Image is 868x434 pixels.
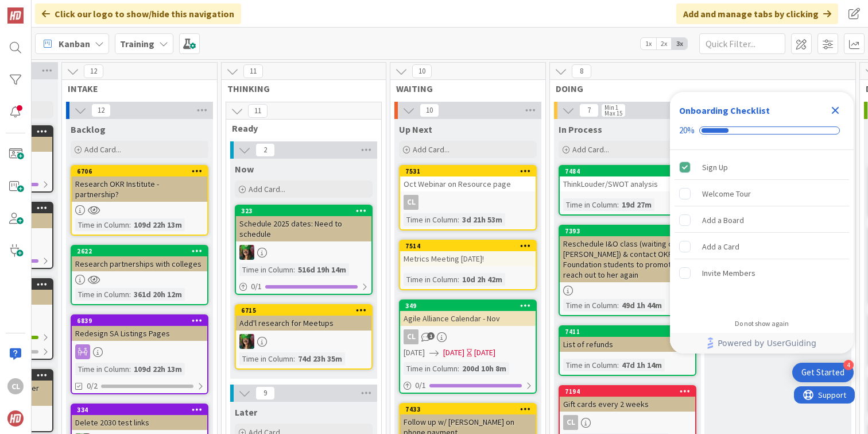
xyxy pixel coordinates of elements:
div: Min 1 [604,105,618,110]
div: Get Started [801,367,844,378]
div: Time in Column [75,218,129,231]
div: 7393Reschedule I&O class (waiting on [PERSON_NAME]) & contact OKR Foundation students to promote ... [560,226,695,282]
span: WAITING [396,83,531,94]
div: Do not show again [735,319,789,328]
img: Visit kanbanzone.com [7,7,24,24]
div: 7484ThinkLouder/SWOT analysis [560,166,695,191]
div: Add a Board is incomplete. [675,208,849,233]
span: : [458,362,459,375]
div: Invite Members [702,266,755,280]
span: : [293,352,295,365]
span: : [129,363,131,375]
div: 49d 1h 44m [619,299,665,312]
div: Redesign SA Listings Pages [72,326,207,341]
div: SL [236,245,371,260]
div: 10d 2h 42m [459,273,505,286]
div: 3d 21h 53m [459,213,505,226]
span: 3x [672,38,687,49]
div: 19d 27m [619,198,654,211]
div: Add'l research for Meetups [236,316,371,331]
div: 361d 20h 12m [131,288,185,301]
span: [DATE] [443,347,464,359]
span: : [617,299,619,312]
span: 2x [656,38,672,49]
span: Powered by UserGuiding [718,336,816,350]
span: 0 / 1 [415,379,426,391]
div: Welcome Tour is incomplete. [675,181,849,206]
div: 334 [72,405,207,415]
div: 7433 [400,404,536,414]
span: Backlog [71,124,106,135]
div: 7194 [565,387,695,395]
div: Time in Column [563,299,617,312]
div: CL [563,415,578,430]
div: CL [7,378,24,394]
span: [DATE] [404,347,425,359]
div: 6715 [241,306,371,314]
div: 334 [77,406,207,414]
div: Time in Column [239,352,293,365]
div: 323 [236,206,371,216]
div: 74d 23h 35m [295,352,345,365]
span: Add Card... [572,144,609,155]
div: 6839 [72,316,207,326]
span: 0/2 [87,380,98,392]
div: Time in Column [563,198,617,211]
div: 2622 [77,247,207,255]
div: 7393 [560,226,695,236]
a: Powered by UserGuiding [676,333,848,354]
span: : [458,273,459,286]
span: Up Next [399,124,432,135]
div: Checklist progress: 20% [679,125,844,136]
div: 20% [679,125,695,136]
div: SL [236,334,371,349]
div: 6715 [236,305,371,316]
div: Reschedule I&O class (waiting on [PERSON_NAME]) & contact OKR Foundation students to promote reac... [560,236,695,282]
div: 7514 [405,242,536,250]
span: 10 [420,103,439,117]
div: 334Delete 2030 test links [72,405,207,430]
span: THINKING [227,83,371,94]
span: In Process [559,124,602,135]
div: 109d 22h 13m [131,363,185,375]
div: 7411List of refunds [560,327,695,352]
div: [DATE] [474,347,495,359]
img: SL [239,245,254,260]
div: 349 [400,301,536,311]
div: Time in Column [404,273,458,286]
div: Welcome Tour [702,187,751,201]
div: 109d 22h 13m [131,218,185,231]
div: 323Schedule 2025 dates: Need to schedule [236,206,371,241]
div: Time in Column [404,362,458,375]
span: Add Card... [249,184,285,194]
div: Invite Members is incomplete. [675,260,849,286]
div: 6839Redesign SA Listings Pages [72,316,207,341]
div: 0/1 [236,279,371,294]
div: CL [400,329,536,344]
span: : [129,288,131,301]
div: Onboarding Checklist [679,103,770,117]
div: 516d 19h 14m [295,263,349,276]
div: CL [404,329,418,344]
div: Time in Column [563,359,617,371]
div: 2622 [72,246,207,256]
div: Schedule 2025 dates: Need to schedule [236,216,371,241]
img: avatar [7,410,24,427]
div: 7514Metrics Meeting [DATE]! [400,241,536,266]
div: Agile Alliance Calendar - Nov [400,311,536,326]
span: Later [235,406,257,418]
div: 7514 [400,241,536,251]
div: 7531Oct Webinar on Resource page [400,166,536,191]
span: 11 [248,104,268,118]
div: Time in Column [75,363,129,375]
span: 12 [84,64,103,78]
div: CL [400,195,536,210]
div: Add and manage tabs by clicking [676,3,838,24]
div: Metrics Meeting [DATE]! [400,251,536,266]
span: : [617,198,619,211]
div: 6706 [72,166,207,176]
span: 1x [641,38,656,49]
span: : [458,213,459,226]
span: 11 [243,64,263,78]
input: Quick Filter... [699,33,785,54]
